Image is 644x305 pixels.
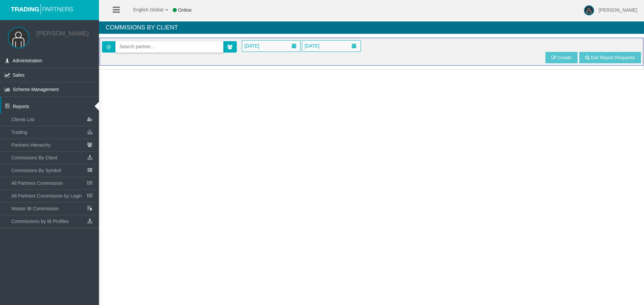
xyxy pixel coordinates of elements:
a: Commissions by IB Profiles [8,215,99,227]
a: Commisions By Client [8,152,99,164]
span: Scheme Management [13,87,59,92]
a: Partners Hierarchy [8,139,99,151]
span: Administration [12,58,42,63]
span: Trading [11,130,27,135]
input: Search partner... [116,42,223,52]
span: Commisions By Symbol [11,168,61,173]
a: All Partners Commission by Login [8,190,99,202]
img: user-image [584,5,594,15]
span: Master IB Commission [11,206,59,211]
span: Reports [13,104,29,109]
span: Sales [13,72,24,78]
a: Clients List [8,113,99,126]
span: @ [102,41,115,53]
span: All Partners Commission [11,180,63,186]
a: Master IB Commission [8,203,99,215]
span: Online [178,7,192,13]
span: Commisions By Client [11,155,57,160]
span: [PERSON_NAME] [599,7,637,13]
a: All Partners Commission [8,177,99,189]
span: [DATE] [303,41,321,51]
span: Commissions by IB Profiles [11,219,68,224]
a: Commisions By Symbol [8,164,99,176]
span: Clients List [11,117,34,122]
span: English Global [124,7,163,12]
span: Partners Hierarchy [11,142,51,148]
img: logo.svg [8,3,75,14]
span: All Partners Commission by Login [11,193,82,199]
span: [DATE] [243,41,261,51]
a: [PERSON_NAME] [36,30,89,37]
a: Trading [8,126,99,138]
h4: Commisions By Client [99,21,644,34]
